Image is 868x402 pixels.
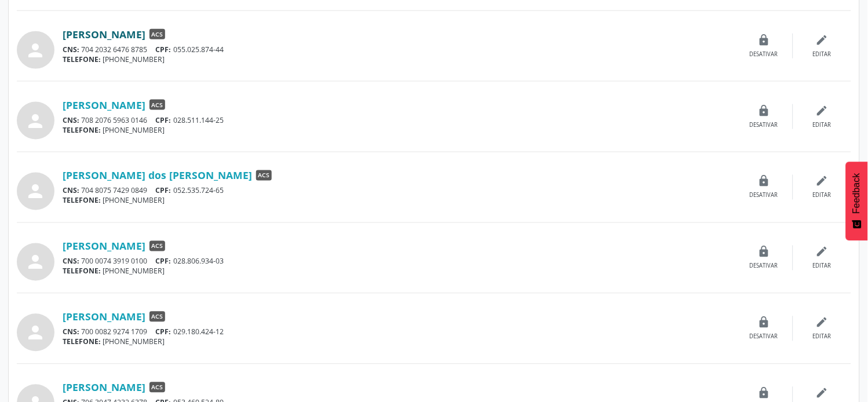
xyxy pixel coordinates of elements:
[149,312,165,322] span: ACS
[758,387,771,400] i: lock
[149,100,165,110] span: ACS
[758,34,771,46] i: lock
[63,169,252,182] a: [PERSON_NAME] dos [PERSON_NAME]
[63,327,735,337] div: 700 0082 9274 1709 029.180.424-12
[758,104,771,117] i: lock
[63,98,145,111] a: [PERSON_NAME]
[149,382,165,393] span: ACS
[758,246,771,258] i: lock
[156,115,172,125] span: CPF:
[846,162,868,240] button: Feedback - Mostrar pesquisa
[25,181,46,202] i: person
[63,196,101,206] span: TELEFONE:
[63,115,735,125] div: 708 2076 5963 0146 028.511.144-25
[63,337,101,347] span: TELEFONE:
[816,104,829,117] i: edit
[852,173,862,214] span: Feedback
[63,115,79,125] span: CNS:
[816,316,829,329] i: edit
[156,186,172,196] span: CPF:
[149,241,165,251] span: ACS
[63,45,735,54] div: 704 2032 6476 8785 055.025.874-44
[750,333,778,341] div: Desativar
[750,192,778,200] div: Desativar
[63,240,145,253] a: [PERSON_NAME]
[63,257,79,266] span: CNS:
[750,262,778,271] div: Desativar
[63,28,145,41] a: [PERSON_NAME]
[63,186,79,196] span: CNS:
[25,111,46,131] i: person
[63,54,101,64] span: TELEFONE:
[816,34,829,46] i: edit
[25,40,46,61] i: person
[63,257,735,266] div: 700 0074 3919 0100 028.806.934-03
[63,310,145,323] a: [PERSON_NAME]
[813,333,831,341] div: Editar
[813,50,831,59] div: Editar
[750,121,778,129] div: Desativar
[63,125,735,135] div: [PHONE_NUMBER]
[758,175,771,188] i: lock
[63,125,101,135] span: TELEFONE:
[63,186,735,196] div: 704 8075 7429 0849 052.535.724-65
[816,246,829,258] i: edit
[156,257,172,266] span: CPF:
[63,327,79,337] span: CNS:
[816,387,829,400] i: edit
[813,121,831,129] div: Editar
[813,262,831,271] div: Editar
[149,29,165,39] span: ACS
[63,266,101,276] span: TELEFONE:
[813,192,831,200] div: Editar
[63,381,145,394] a: [PERSON_NAME]
[63,196,735,206] div: [PHONE_NUMBER]
[816,175,829,188] i: edit
[63,45,79,54] span: CNS:
[25,252,46,273] i: person
[63,266,735,276] div: [PHONE_NUMBER]
[156,45,172,54] span: CPF:
[156,327,172,337] span: CPF:
[63,54,735,64] div: [PHONE_NUMBER]
[256,170,272,181] span: ACS
[63,337,735,347] div: [PHONE_NUMBER]
[750,50,778,59] div: Desativar
[758,316,771,329] i: lock
[25,323,46,343] i: person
